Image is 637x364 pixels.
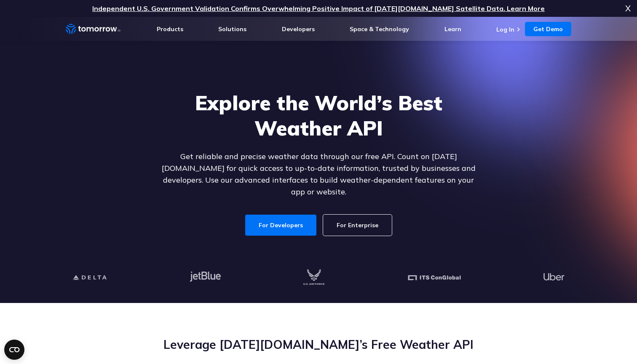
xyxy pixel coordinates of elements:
a: Products [157,25,183,33]
a: For Enterprise [323,215,392,236]
a: Learn [444,25,461,33]
p: Get reliable and precise weather data through our free API. Count on [DATE][DOMAIN_NAME] for quic... [156,151,481,198]
h2: Leverage [DATE][DOMAIN_NAME]’s Free Weather API [66,337,571,353]
a: Independent U.S. Government Validation Confirms Overwhelming Positive Impact of [DATE][DOMAIN_NAM... [92,4,545,13]
a: Developers [282,25,315,33]
button: Open CMP widget [4,340,24,360]
a: Log In [496,26,514,33]
a: Home link [66,23,120,35]
a: Space & Technology [350,25,409,33]
a: Get Demo [525,22,571,36]
a: For Developers [245,215,316,236]
a: Solutions [218,25,246,33]
h1: Explore the World’s Best Weather API [156,90,481,141]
